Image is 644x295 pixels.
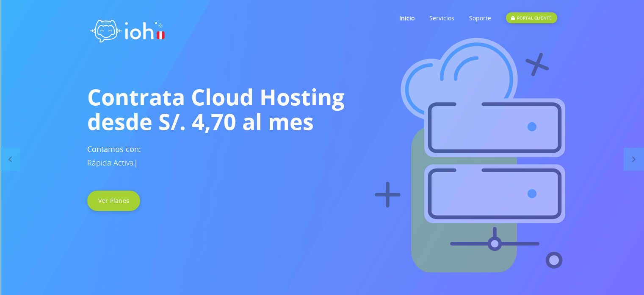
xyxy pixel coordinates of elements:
a: Inicio [399,1,415,35]
span: Rápida Activa [87,157,134,168]
div: PORTAL CLIENTE [506,12,557,23]
a: PORTAL CLIENTE [506,1,557,35]
a: Ver Planes [87,191,140,211]
h3: Contamos con: [87,142,557,169]
img: logo ioh [87,11,168,48]
span: | [134,157,138,168]
a: Soporte [469,1,491,35]
a: Servicios [429,1,454,35]
h1: Contrata Cloud Hosting desde S/. 4,70 al mes [87,84,557,134]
